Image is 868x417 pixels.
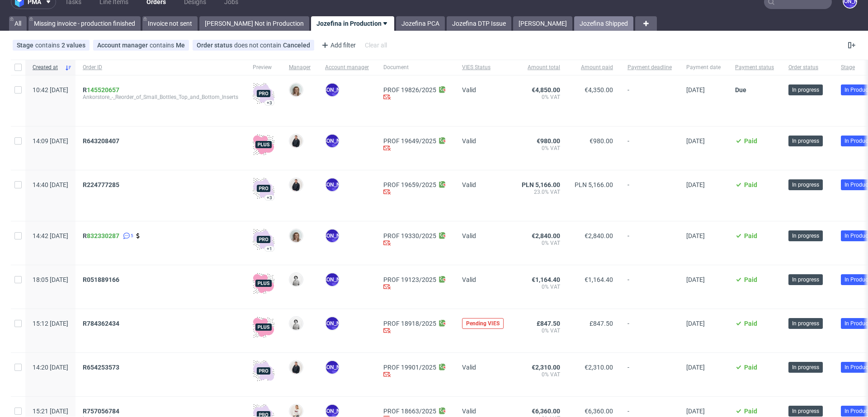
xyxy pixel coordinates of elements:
[466,320,500,327] span: Pending VIES
[83,320,119,327] span: R784362434
[33,320,68,327] span: 15:12 [DATE]
[33,181,68,188] span: 14:40 [DATE]
[83,408,119,415] span: R757056784
[383,320,436,327] a: PROF 18918/2025
[290,84,302,96] img: Monika Poźniak
[83,137,121,145] a: R643208407
[585,408,613,415] span: €6,360.00
[33,276,68,283] span: 18:05 [DATE]
[267,246,272,251] div: +1
[537,320,560,327] span: £847.50
[462,136,507,145] div: Valid
[462,84,507,94] div: Valid
[532,364,560,371] span: €2,310.00
[326,317,339,330] figcaption: [PERSON_NAME]
[253,83,274,104] img: pro-icon.017ec5509f39f3e742e3.png
[35,42,61,49] span: contains
[522,94,560,101] span: 0% VAT
[318,38,358,52] div: Add filter
[83,86,121,94] a: R145520657
[176,42,185,49] div: Me
[150,42,176,49] span: contains
[33,364,68,371] span: 14:20 [DATE]
[627,232,672,254] span: -
[792,407,819,415] span: In progress
[522,239,560,247] span: 0% VAT
[585,364,613,371] span: €2,310.00
[253,134,274,155] img: plus-icon.676465ae8f3a83198b3f.png
[234,42,283,49] span: does not contain
[83,320,121,327] a: R784362434
[83,232,121,239] a: R832330287
[627,86,672,115] span: -
[686,232,705,239] span: [DATE]
[532,408,560,415] span: €6,360.00
[522,283,560,290] span: 0% VAT
[383,86,436,94] a: PROF 19826/2025
[97,42,150,49] span: Account manager
[792,181,819,189] span: In progress
[686,408,705,415] span: [DATE]
[283,42,310,49] div: Canceled
[744,137,757,145] span: Paid
[83,86,119,94] span: R
[197,42,234,49] span: Order status
[311,16,394,31] a: Jozefina in Production
[590,137,613,145] span: €980.00
[744,320,757,327] span: Paid
[325,64,369,71] span: Account manager
[267,100,272,105] div: +3
[61,42,85,49] div: 2 values
[792,86,819,94] span: In progress
[522,145,560,152] span: 0% VAT
[686,64,721,71] span: Payment date
[462,274,507,283] div: Valid
[83,408,121,415] a: R757056784
[686,181,705,188] span: [DATE]
[396,16,445,31] a: Jozefina PCA
[83,232,119,239] span: R
[792,363,819,371] span: In progress
[253,64,274,71] span: Preview
[199,16,309,31] a: [PERSON_NAME] Not in Production
[17,42,35,49] span: Stage
[788,64,826,71] span: Order status
[326,361,339,374] figcaption: [PERSON_NAME]
[462,362,507,371] div: Valid
[537,137,560,145] span: €980.00
[627,137,672,159] span: -
[142,16,198,31] a: Invoice not sent
[522,327,560,334] span: 0% VAT
[326,178,339,191] figcaption: [PERSON_NAME]
[290,273,302,286] img: Dudek Mariola
[290,361,302,374] img: Adrian Margula
[326,230,339,242] figcaption: [PERSON_NAME]
[522,181,560,188] span: PLN 5,166.00
[792,319,819,328] span: In progress
[9,16,27,31] a: All
[792,232,819,240] span: In progress
[83,276,119,283] span: R051889166
[326,135,339,147] figcaption: [PERSON_NAME]
[253,316,274,338] img: plus-icon.676465ae8f3a83198b3f.png
[522,188,560,196] span: 23.0% VAT
[326,84,339,96] figcaption: [PERSON_NAME]
[326,273,339,286] figcaption: [PERSON_NAME]
[383,408,436,415] a: PROF 18663/2025
[33,232,68,239] span: 14:42 [DATE]
[267,195,272,200] div: +3
[575,64,613,71] span: Amount paid
[532,86,560,94] span: €4,850.00
[83,181,121,188] a: R224777285
[532,276,560,283] span: €1,164.40
[574,16,633,31] a: Jozefina Shipped
[575,181,613,188] span: PLN 5,166.00
[383,64,448,71] span: Document
[585,232,613,239] span: €2,840.00
[462,230,507,239] div: Valid
[290,317,302,330] img: Dudek Mariola
[686,320,705,327] span: [DATE]
[290,135,302,147] img: Adrian Margula
[627,276,672,298] span: -
[121,232,133,239] a: 5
